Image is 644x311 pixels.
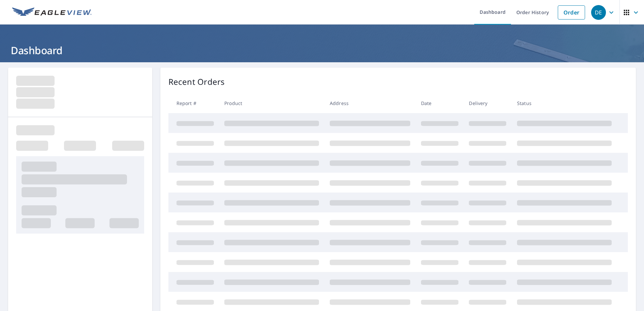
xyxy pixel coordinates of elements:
th: Report # [168,93,219,113]
a: Order [558,5,585,20]
th: Product [219,93,324,113]
th: Date [416,93,464,113]
div: DE [591,5,606,20]
img: EV Logo [12,7,92,18]
th: Status [512,93,617,113]
p: Recent Orders [168,76,225,88]
h1: Dashboard [8,43,636,57]
th: Delivery [463,93,512,113]
th: Address [324,93,416,113]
